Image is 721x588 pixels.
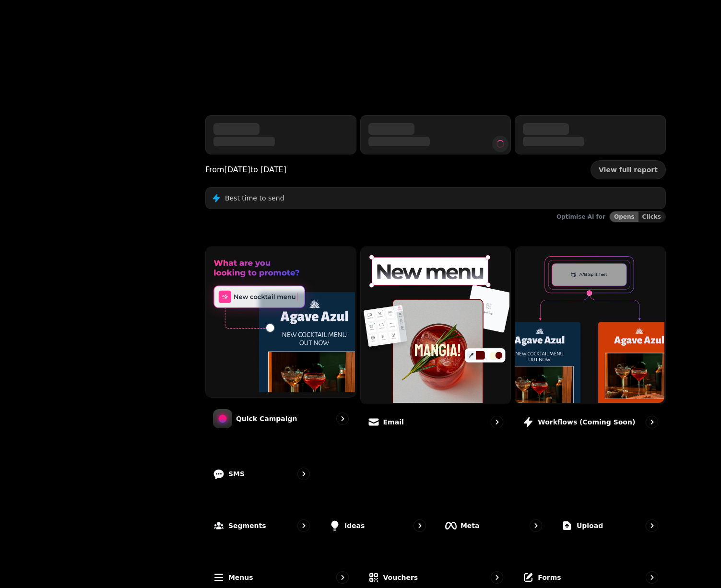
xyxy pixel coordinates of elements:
img: Email [360,246,510,403]
svg: go to [338,573,347,582]
p: Menus [228,573,253,582]
button: Opens [610,212,638,222]
p: Segments [228,521,266,530]
p: Optimise AI for [556,213,605,221]
a: Ideas [321,512,434,540]
a: EmailEmail [360,247,511,436]
svg: go to [492,573,502,582]
svg: go to [647,521,657,530]
span: Opens [614,214,635,220]
svg: go to [647,573,657,582]
a: Meta [437,512,550,540]
p: From [DATE] to [DATE] [205,164,286,176]
p: Quick Campaign [236,414,297,423]
p: Email [383,417,404,427]
a: Segments [205,512,318,540]
a: Upload [554,512,666,540]
p: Best time to send [225,193,284,203]
p: Workflows (coming soon) [538,417,635,427]
a: Quick CampaignQuick Campaign [205,247,356,436]
button: Clicks [638,212,665,222]
svg: go to [299,469,308,479]
p: Upload [577,521,603,530]
svg: go to [492,417,502,427]
svg: go to [415,521,425,530]
p: Meta [461,521,480,530]
span: Clicks [642,214,661,220]
img: Workflows (coming soon) [514,246,664,403]
svg: go to [338,414,347,423]
p: SMS [228,469,245,479]
svg: go to [299,521,308,530]
svg: go to [647,417,657,427]
a: SMS [205,460,318,488]
button: refresh [492,136,508,152]
svg: go to [531,521,541,530]
img: Quick Campaign [205,246,355,396]
p: Ideas [344,521,365,530]
a: Workflows (coming soon)Workflows (coming soon) [515,247,666,436]
a: View full report [591,160,666,179]
p: Vouchers [383,573,418,582]
p: Forms [538,573,561,582]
